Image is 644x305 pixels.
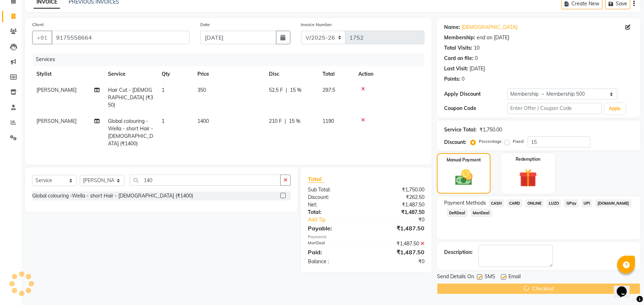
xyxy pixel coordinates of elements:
div: Services [33,53,430,66]
div: ₹1,750.00 [366,186,430,194]
div: Card on file: [444,55,473,62]
span: MariDeal [471,209,492,217]
span: Email [508,273,521,282]
span: 350 [197,87,206,93]
label: Date [200,21,210,28]
span: LUZO [547,199,561,207]
div: Description: [444,249,473,256]
div: Paid: [303,248,366,256]
div: 0 [475,55,478,62]
div: ₹262.50 [366,194,430,201]
span: CARD [507,199,522,207]
th: Action [354,66,424,82]
label: Fixed [513,138,523,145]
span: 1400 [197,118,209,124]
span: 1190 [323,118,334,124]
span: | [285,117,286,125]
div: ₹1,487.50 [366,224,430,232]
label: Client [32,21,44,28]
span: CASH [489,199,504,207]
span: Hair Cut - [DEMOGRAPHIC_DATA] (₹350) [108,87,153,108]
span: 15 % [289,117,300,125]
span: [PERSON_NAME] [36,87,77,93]
div: [DATE] [470,65,485,72]
span: DefiDeal [447,209,468,217]
div: Balance : [303,258,366,265]
span: Total [308,175,324,183]
span: Send Details On [437,273,474,282]
div: Payments [308,234,424,240]
span: UPI [581,199,593,207]
span: SMS [485,273,495,282]
span: ONLINE [525,199,544,207]
button: Apply [605,103,625,114]
label: Manual Payment [447,157,481,163]
div: Membership: [444,34,475,41]
span: GPay [564,199,579,207]
div: Global colouring -Wella - short Hair - [DEMOGRAPHIC_DATA] (₹1400) [32,192,193,200]
span: 1 [162,118,164,124]
div: ₹1,487.50 [366,240,430,247]
th: Qty [157,66,193,82]
th: Price [193,66,265,82]
div: Net: [303,201,366,209]
span: [PERSON_NAME] [36,118,77,124]
span: 52.5 F [269,86,283,94]
img: _cash.svg [450,167,478,187]
div: ₹1,487.50 [366,201,430,209]
iframe: chat widget [614,276,637,298]
span: 15 % [290,86,301,94]
label: Invoice Number [301,21,332,28]
div: Payable: [303,224,366,232]
a: Add Tip [303,216,377,224]
div: MariDeal [303,240,366,247]
div: ₹1,487.50 [366,209,430,216]
div: Service Total: [444,126,477,134]
div: ₹1,750.00 [480,126,502,134]
th: Disc [265,66,318,82]
label: Percentage [479,138,502,145]
input: Search by Name/Mobile/Email/Code [51,31,190,44]
span: 210 F [269,117,282,125]
input: Search or Scan [130,175,281,186]
div: 10 [474,44,480,52]
div: Total Visits: [444,44,472,52]
div: Name: [444,24,460,31]
th: Stylist [32,66,104,82]
div: Total: [303,209,366,216]
span: [DOMAIN_NAME] [595,199,631,207]
div: 0 [462,75,464,83]
div: Sub Total: [303,186,366,194]
input: Enter Offer / Coupon Code [507,103,602,114]
th: Service [104,66,157,82]
span: 297.5 [323,87,335,93]
span: | [286,86,287,94]
div: Discount: [444,139,466,146]
a: [DEMOGRAPHIC_DATA] [462,24,517,31]
div: Apply Discount [444,90,507,98]
img: _gift.svg [513,167,543,189]
span: 1 [162,87,164,93]
div: end on [DATE] [477,34,509,41]
div: Last Visit: [444,65,468,72]
span: Payment Methods [444,199,486,207]
div: ₹1,487.50 [366,248,430,256]
div: Coupon Code [444,105,507,112]
span: Global colouring -Wella - short Hair - [DEMOGRAPHIC_DATA] (₹1400) [108,118,153,147]
div: ₹0 [366,258,430,265]
div: Discount: [303,194,366,201]
div: Points: [444,75,460,83]
label: Redemption [516,156,540,162]
th: Total [318,66,354,82]
button: +91 [32,31,52,44]
div: ₹0 [377,216,430,224]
